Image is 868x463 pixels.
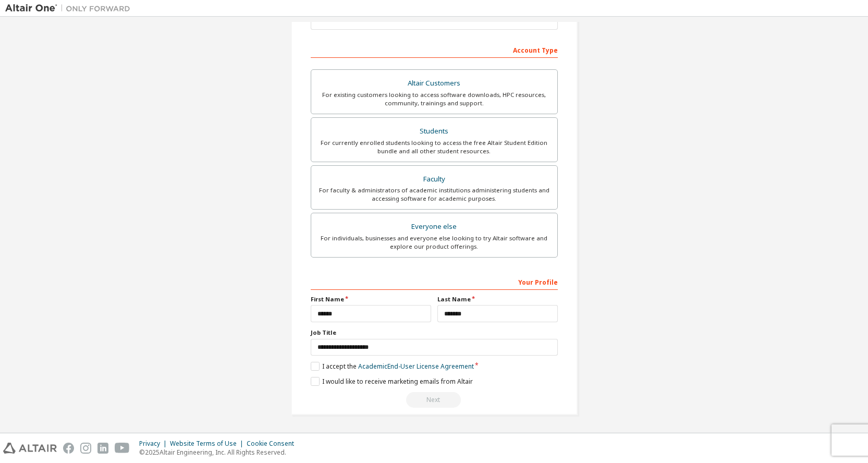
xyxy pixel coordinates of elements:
[317,124,551,139] div: Students
[97,443,108,454] img: linkedin.svg
[311,41,558,58] div: Account Type
[3,443,57,454] img: altair_logo.svg
[317,172,551,187] div: Faculty
[317,91,551,107] div: For existing customers looking to access software downloads, HPC resources, community, trainings ...
[311,328,558,337] label: Job Title
[170,440,247,448] div: Website Terms of Use
[311,377,473,386] label: I would like to receive marketing emails from Altair
[317,76,551,91] div: Altair Customers
[63,443,74,454] img: facebook.svg
[358,362,474,371] a: Academic End-User License Agreement
[437,295,558,303] label: Last Name
[5,3,136,14] img: Altair One
[139,448,300,457] p: © 2025 Altair Engineering, Inc. All Rights Reserved.
[311,362,474,371] label: I accept the
[311,392,558,408] div: Read and acccept EULA to continue
[247,440,300,448] div: Cookie Consent
[139,440,170,448] div: Privacy
[317,220,551,234] div: Everyone else
[317,234,551,251] div: For individuals, businesses and everyone else looking to try Altair software and explore our prod...
[115,443,130,454] img: youtube.svg
[311,273,558,290] div: Your Profile
[317,139,551,155] div: For currently enrolled students looking to access the free Altair Student Edition bundle and all ...
[80,443,91,454] img: instagram.svg
[311,295,431,303] label: First Name
[317,186,551,203] div: For faculty & administrators of academic institutions administering students and accessing softwa...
